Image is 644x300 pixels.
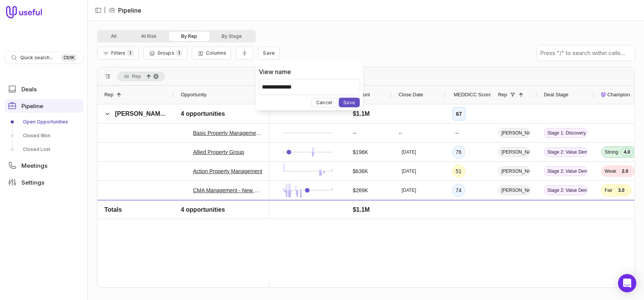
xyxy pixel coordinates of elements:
[117,72,165,81] span: Rep, ascending. Press ENTER to sort. Press DELETE to remove
[21,163,47,169] span: Meetings
[97,47,139,60] button: Filter Pipeline
[5,82,83,96] a: Deals
[99,32,129,41] button: All
[5,143,83,156] a: Closed Lost
[353,186,368,195] span: $269K
[193,186,263,195] a: CMA Management - New Deal
[193,167,262,176] a: Action Property Management
[454,90,491,99] span: MEDDICC Score
[605,187,613,193] span: Fair
[21,86,37,92] span: Deals
[605,168,616,174] span: Weak
[452,127,462,139] div: --
[607,90,630,99] span: Champion
[143,47,187,60] button: Group Pipeline
[452,165,465,178] div: 51
[353,167,368,176] span: $636K
[544,147,587,157] span: Stage 2: Value Demonstration
[193,148,244,157] a: Allied Property Group
[92,5,104,16] button: Collapse sidebar
[452,146,465,159] div: 76
[117,72,165,81] div: Row Groups
[21,103,43,109] span: Pipeline
[544,90,568,99] span: Deal Stage
[618,167,631,175] span: 2.0
[402,187,416,193] time: [DATE]
[618,274,636,292] div: Open Intercom Messenger
[544,166,587,176] span: Stage 2: Value Demonstration
[259,67,291,76] label: View name
[258,47,280,60] button: Create a new saved view
[5,116,83,128] a: Open Opportunities
[104,6,106,15] span: |
[311,98,337,107] button: Cancel
[5,159,83,172] a: Meetings
[5,175,83,189] a: Settings
[5,130,83,142] a: Closed Won
[452,86,484,104] div: MEDDICC Score
[236,47,253,60] button: Collapse all rows
[544,128,587,138] span: Stage 1: Discovery
[21,180,44,185] span: Settings
[537,45,635,61] input: Press "/" to search within cells...
[452,184,465,197] div: 74
[169,32,209,41] button: By Rep
[353,128,356,138] span: --
[181,90,206,99] span: Opportunity
[209,32,254,41] button: By Stage
[127,49,133,57] span: 1
[206,50,226,56] span: Columns
[132,72,141,81] span: Rep
[615,186,628,194] span: 3.0
[399,90,423,99] span: Close Date
[353,148,368,157] span: $198K
[5,99,83,113] a: Pipeline
[402,168,416,174] time: [DATE]
[129,32,169,41] button: At Risk
[498,185,530,195] span: [PERSON_NAME]
[157,50,174,56] span: Groups
[176,49,182,57] span: 1
[61,54,77,62] kbd: Ctrl K
[402,149,416,155] time: [DATE]
[498,128,530,138] span: [PERSON_NAME]
[115,110,166,117] span: [PERSON_NAME]
[544,185,587,195] span: Stage 2: Value Demonstration
[498,147,530,157] span: [PERSON_NAME]
[498,166,530,176] span: [PERSON_NAME]
[339,98,360,107] button: Save
[20,55,53,61] span: Quick search...
[193,128,263,138] a: Basic Property Management - New Deal
[498,90,507,99] span: Rep
[392,123,445,142] div: --
[181,109,225,118] span: 4 opportunities
[111,50,125,56] span: Filters
[605,149,618,155] span: Strong
[192,47,231,60] button: Columns
[353,109,370,118] span: $1.1M
[109,6,141,15] li: Pipeline
[104,90,114,99] span: Rep
[5,116,83,156] div: Pipeline submenu
[452,107,466,121] div: 67
[263,50,275,56] span: Save
[620,148,633,156] span: 4.0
